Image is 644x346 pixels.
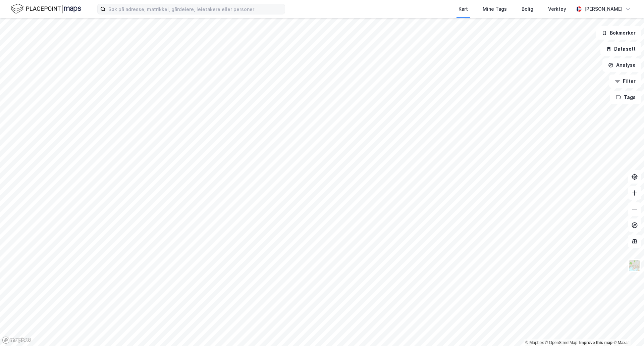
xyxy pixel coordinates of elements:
[548,5,566,13] div: Verktøy
[610,314,644,346] div: Kontrollprogram for chat
[459,5,468,13] div: Kart
[602,58,641,72] button: Analyse
[584,5,623,13] div: [PERSON_NAME]
[11,3,81,15] img: logo.f888ab2527a4732fd821a326f86c7f29.svg
[545,340,578,345] a: OpenStreetMap
[628,259,641,272] img: Z
[483,5,507,13] div: Mine Tags
[525,340,544,345] a: Mapbox
[610,314,644,346] iframe: Chat Widget
[600,42,641,56] button: Datasett
[106,4,285,14] input: Søk på adresse, matrikkel, gårdeiere, leietakere eller personer
[610,91,641,104] button: Tags
[609,75,641,88] button: Filter
[2,336,32,344] a: Mapbox homepage
[596,26,641,40] button: Bokmerker
[579,340,612,345] a: Improve this map
[522,5,533,13] div: Bolig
